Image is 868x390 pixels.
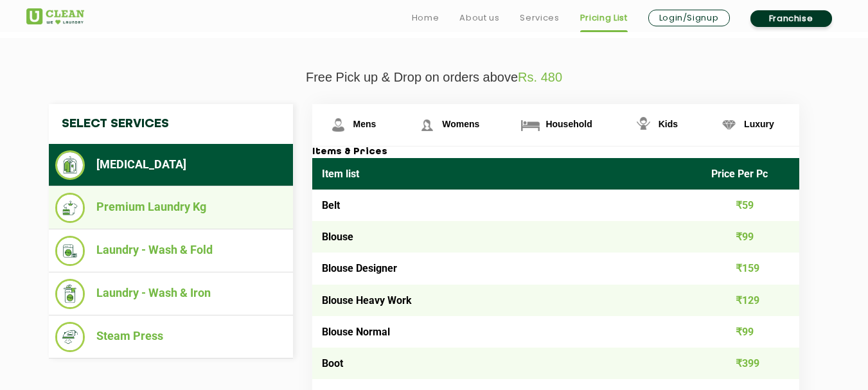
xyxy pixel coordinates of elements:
[750,10,832,27] a: Franchise
[718,114,740,136] img: Luxury
[459,10,499,26] a: About us
[702,348,799,379] td: ₹399
[26,8,84,24] img: UClean Laundry and Dry Cleaning
[55,279,287,309] li: Laundry - Wash & Iron
[702,190,799,221] td: ₹59
[518,70,562,84] span: Rs. 480
[412,10,439,26] a: Home
[55,193,287,223] li: Premium Laundry Kg
[702,316,799,348] td: ₹99
[327,114,350,136] img: Mens
[312,253,702,284] td: Blouse Designer
[632,114,655,136] img: Kids
[312,190,702,221] td: Belt
[312,221,702,253] td: Blouse
[55,150,287,180] li: [MEDICAL_DATA]
[519,114,542,136] img: Household
[520,10,559,26] a: Services
[702,158,799,190] th: Price Per Pc
[55,193,85,223] img: Premium Laundry Kg
[49,104,293,144] h4: Select Services
[26,70,842,85] p: Free Pick up & Drop on orders above
[659,119,678,129] span: Kids
[702,285,799,316] td: ₹129
[416,114,438,136] img: Womens
[545,119,592,129] span: Household
[648,10,730,26] a: Login/Signup
[55,236,85,266] img: Laundry - Wash & Fold
[55,322,85,352] img: Steam Press
[312,285,702,316] td: Blouse Heavy Work
[580,10,628,26] a: Pricing List
[702,221,799,253] td: ₹99
[312,348,702,379] td: Boot
[702,253,799,284] td: ₹159
[55,150,85,180] img: Dry Cleaning
[55,322,287,352] li: Steam Press
[442,119,479,129] span: Womens
[55,236,287,266] li: Laundry - Wash & Fold
[744,119,774,129] span: Luxury
[353,119,376,129] span: Mens
[312,158,702,190] th: Item list
[312,316,702,348] td: Blouse Normal
[312,146,799,158] h3: Items & Prices
[55,279,85,309] img: Laundry - Wash & Iron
